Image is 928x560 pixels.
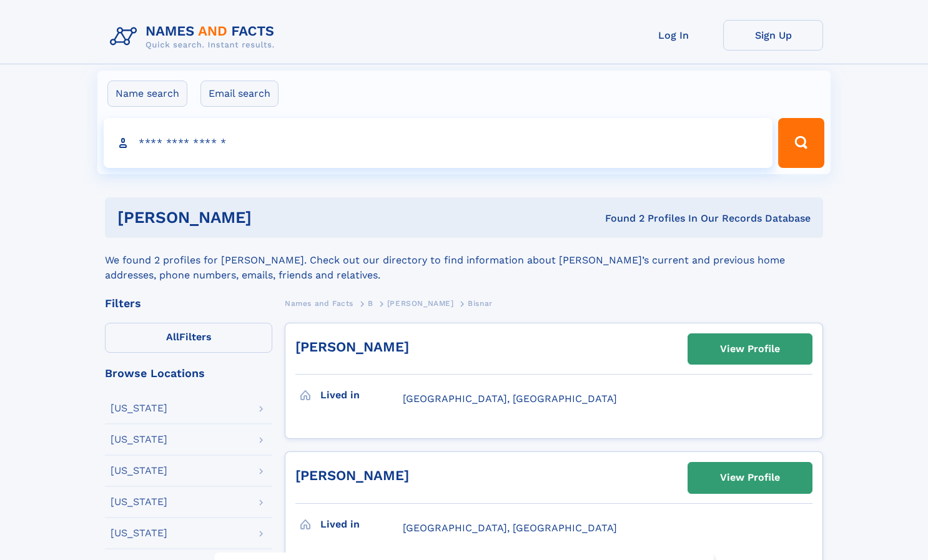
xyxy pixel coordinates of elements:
div: View Profile [720,335,780,363]
a: View Profile [688,334,812,364]
div: [US_STATE] [111,435,167,445]
div: [US_STATE] [111,528,167,538]
span: All [166,331,179,343]
label: Filters [105,323,272,353]
a: View Profile [688,463,812,493]
h3: Lived in [320,514,403,535]
a: B [368,295,373,311]
span: [GEOGRAPHIC_DATA], [GEOGRAPHIC_DATA] [403,393,617,405]
a: Log In [623,20,723,51]
div: [US_STATE] [111,466,167,476]
span: Bisnar [468,299,493,308]
img: Logo Names and Facts [105,20,285,54]
h1: [PERSON_NAME] [117,210,428,225]
span: [PERSON_NAME] [387,299,454,308]
div: [US_STATE] [111,497,167,507]
a: Names and Facts [285,295,353,311]
span: B [368,299,373,308]
div: Found 2 Profiles In Our Records Database [428,212,811,225]
a: [PERSON_NAME] [387,295,454,311]
label: Name search [107,81,187,107]
div: [US_STATE] [111,403,167,413]
div: Filters [105,298,272,309]
a: [PERSON_NAME] [295,339,409,355]
div: We found 2 profiles for [PERSON_NAME]. Check out our directory to find information about [PERSON_... [105,238,823,283]
h3: Lived in [320,385,403,406]
div: Browse Locations [105,368,272,379]
div: View Profile [720,463,780,492]
a: Sign Up [723,20,823,51]
button: Search Button [778,118,824,168]
a: [PERSON_NAME] [295,468,409,483]
label: Email search [200,81,279,107]
input: search input [104,118,773,168]
span: [GEOGRAPHIC_DATA], [GEOGRAPHIC_DATA] [403,522,617,534]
